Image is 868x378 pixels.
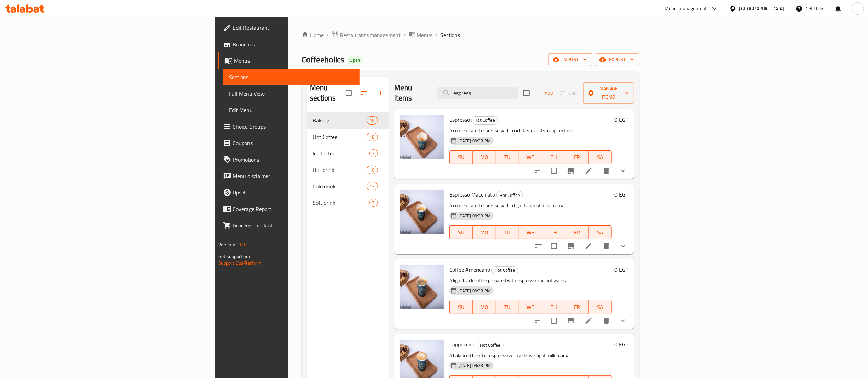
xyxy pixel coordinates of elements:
[589,300,612,314] button: SA
[223,102,360,118] a: Edit Menu
[496,191,523,199] div: Hot Coffee
[563,312,579,329] button: Branch-specific-item
[598,312,615,329] button: delete
[535,89,554,97] span: Add
[565,150,589,164] button: FR
[591,227,609,237] span: SA
[452,152,470,162] span: SU
[545,302,563,312] span: TH
[545,227,563,237] span: TH
[313,116,367,125] span: Bakery
[473,150,496,164] button: MO
[563,163,579,179] button: Branch-specific-item
[496,225,519,239] button: TU
[519,300,542,314] button: WE
[519,225,542,239] button: WE
[356,85,372,101] span: Sort sections
[565,300,589,314] button: FR
[548,53,592,66] button: import
[313,166,367,174] span: Hot drink
[229,90,354,98] span: Full Menu View
[313,133,367,141] span: Hot Coffee
[367,133,378,141] div: items
[218,168,360,184] a: Menu disclaimer
[400,190,444,234] img: Espresso Macchiato
[591,152,609,162] span: SA
[233,205,354,213] span: Coverage Report
[437,87,518,99] input: search
[542,150,566,164] button: TH
[534,88,556,98] span: Add item
[449,276,612,285] p: A light black coffee prepared with espresso and hot water.
[313,182,367,190] div: Cold drink
[619,167,627,175] svg: Show Choices
[449,351,612,360] p: A balanced blend of espresso with a dense, light milk foam.
[619,242,627,250] svg: Show Choices
[229,73,354,81] span: Sections
[614,115,628,125] h6: 0 EGP
[307,178,389,194] div: Cold drink17
[370,200,378,206] span: 3
[477,341,504,349] div: Hot Coffee
[589,84,629,102] span: Manage items
[585,242,593,250] a: Edit menu item
[233,155,354,164] span: Promotions
[522,302,540,312] span: WE
[449,300,473,314] button: SU
[313,199,369,207] span: Soft drink
[614,265,628,274] h6: 0 EGP
[475,227,493,237] span: MO
[556,88,583,98] span: Select section first
[499,302,517,312] span: TU
[473,300,496,314] button: MO
[441,31,460,39] span: Sections
[583,82,634,104] button: Manage items
[307,109,389,214] nav: Menu sections
[223,85,360,102] a: Full Menu View
[307,194,389,211] div: Soft drink3
[565,225,589,239] button: FR
[530,238,547,254] button: sort-choices
[499,152,517,162] span: TU
[218,184,360,201] a: Upsell
[472,116,498,124] span: Hot Coffee
[409,31,433,39] a: Menus
[665,4,707,13] div: Menu-management
[218,52,360,69] a: Menus
[534,88,556,98] button: Add
[568,152,586,162] span: FR
[739,5,785,12] div: [GEOGRAPHIC_DATA]
[218,201,360,217] a: Coverage Report
[497,191,523,199] span: Hot Coffee
[615,163,631,179] button: show more
[218,240,235,249] span: Version:
[233,40,354,48] span: Branches
[449,201,612,210] p: A concentrated espresso with a light touch of milk foam.
[234,57,354,65] span: Menus
[589,150,612,164] button: SA
[585,167,593,175] a: Edit menu item
[367,182,378,190] div: items
[369,149,378,157] div: items
[522,227,540,237] span: WE
[400,265,444,309] img: Coffee Americano
[367,134,377,140] span: 18
[563,238,579,254] button: Branch-specific-item
[522,152,540,162] span: WE
[449,115,470,125] span: Espresso
[449,264,490,275] span: Coffee Americano
[601,55,634,64] span: export
[547,314,561,328] span: Select to update
[568,302,586,312] span: FR
[233,24,354,32] span: Edit Restaurant
[598,238,615,254] button: delete
[307,162,389,178] div: Hot drink10
[369,199,378,207] div: items
[218,135,360,151] a: Coupons
[400,115,444,159] img: Espresso
[519,150,542,164] button: WE
[367,166,378,174] div: items
[307,145,389,162] div: Ice Coffee7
